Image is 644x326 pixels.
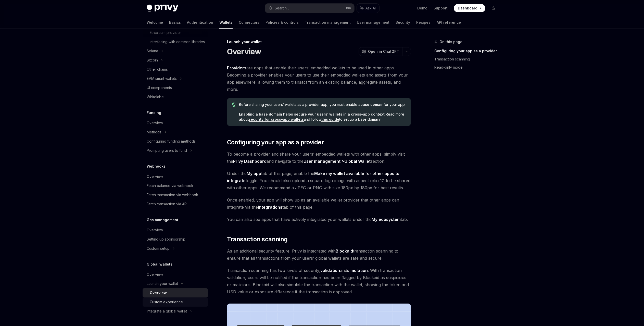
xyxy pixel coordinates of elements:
a: Custom experience [143,297,208,307]
a: Overview [143,225,208,235]
a: Other chains [143,65,208,74]
a: Connectors [239,16,259,29]
svg: Tip [232,103,236,107]
div: UI components [147,85,172,91]
div: Integrate a global wallet [147,308,187,314]
a: Configuring your app as a provider [434,47,502,55]
div: Setting up sponsorship [147,236,185,242]
a: My ecosystem [372,217,401,222]
button: Open in ChatGPT [359,47,402,56]
span: As an additional security feature, Privy is integrated with transaction scanning to ensure that a... [227,247,411,262]
h5: Gas management [147,217,178,223]
h5: Global wallets [147,261,172,267]
a: Transaction management [305,16,351,29]
a: Read-only mode [434,63,502,71]
span: Before sharing your users’ wallets as a provider app, you must enable a for your app. [239,102,406,107]
div: Interfacing with common libraries [150,39,205,45]
span: are apps that enable their users’ embedded wallets to be used in other apps. Becoming a provider ... [227,64,411,93]
a: Demo [417,6,427,11]
div: Whitelabel [147,94,165,100]
a: Integrations [258,205,282,210]
div: Methods [147,129,161,135]
div: Overview [147,227,163,233]
a: Interfacing with common libraries [143,37,208,46]
span: To become a provider and share your users’ embedded wallets with other apps, simply visit the and... [227,151,411,165]
span: Open in ChatGPT [368,49,399,54]
div: Prompting users to fund [147,147,187,154]
strong: Providers [227,65,246,70]
div: Fetch transaction via webhook [147,192,198,198]
a: Overview [143,270,208,279]
button: Search...⌘K [265,4,354,13]
a: this guide [321,117,339,122]
div: Overview [147,173,163,180]
a: security for cross-app wallets [249,117,304,122]
span: Dashboard [458,6,477,11]
div: Custom experience [150,299,183,305]
div: Search... [275,5,289,11]
strong: simulation [347,268,368,273]
div: Overview [150,290,167,296]
strong: Enabling a base domain helps secure your users’ wallets in a cross-app context. [239,112,386,116]
a: Transaction scanning [434,55,502,63]
div: Fetch balance via webhook [147,183,193,189]
span: Once enabled, your app will show up as an available wallet provider that other apps can integrate... [227,196,411,211]
img: dark logo [147,5,178,12]
span: Transaction scanning [227,235,288,243]
a: User management [357,16,389,29]
a: Recipes [416,16,431,29]
a: Overview [143,288,208,297]
a: Overview [143,118,208,128]
span: Ask AI [365,6,376,11]
a: Support [434,6,448,11]
strong: base domain [360,102,384,107]
a: Fetch balance via webhook [143,181,208,190]
span: Transaction scanning has two levels of security; and . With transaction validation, users will be... [227,267,411,295]
span: Read more about and follow to set up a base domain! [239,112,406,122]
strong: User management > [304,159,371,164]
strong: My app [247,171,261,176]
div: Fetch transaction via API [147,201,187,207]
a: Wallets [219,16,233,29]
a: Global Wallet [344,159,371,164]
a: Whitelabel [143,92,208,102]
div: Overview [147,271,163,278]
div: Launch your wallet [227,39,411,44]
button: Ask AI [357,4,379,13]
strong: validation [320,268,340,273]
a: Blockaid [336,248,353,254]
span: On this page [439,39,462,45]
span: Configuring your app as a provider [227,138,324,146]
a: Overview [143,172,208,181]
a: API reference [437,16,461,29]
div: Configuring funding methods [147,138,196,144]
a: Configuring funding methods [143,137,208,146]
a: Basics [169,16,181,29]
a: Authentication [187,16,213,29]
a: Dashboard [454,4,485,12]
div: Launch your wallet [147,281,178,287]
span: ⌘ K [346,6,351,10]
a: Policies & controls [266,16,299,29]
a: UI components [143,83,208,92]
strong: Privy Dashboard [233,159,267,164]
span: Under the tab of this page, enable the toggle. You should also upload a square logo image with as... [227,170,411,191]
div: Solana [147,48,158,54]
div: EVM smart wallets [147,76,177,82]
a: Welcome [147,16,163,29]
button: Toggle dark mode [489,4,498,12]
strong: Make my wallet available for other apps to integrate [227,171,399,183]
div: Bitcoin [147,57,158,63]
h1: Overview [227,47,261,56]
div: Overview [147,120,163,126]
a: Setting up sponsorship [143,235,208,244]
h5: Funding [147,110,161,116]
a: Fetch transaction via webhook [143,190,208,199]
a: Security [396,16,410,29]
div: Custom setup [147,245,170,252]
span: You can also see apps that have actively integrated your wallets under the tab. [227,216,411,223]
a: Fetch transaction via API [143,199,208,209]
h5: Webhooks [147,163,166,169]
strong: My ecosystem [372,217,401,222]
